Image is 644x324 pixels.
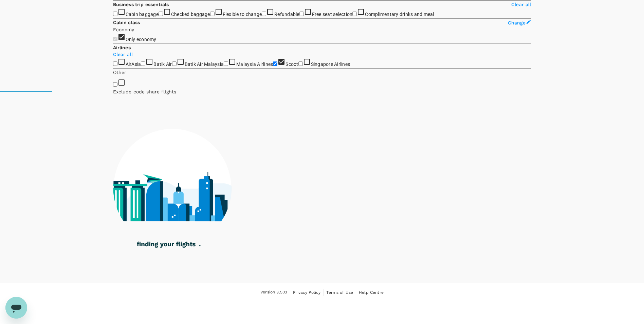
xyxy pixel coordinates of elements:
span: Cabin baggage [126,12,159,17]
input: Malaysia Airlines [224,61,228,66]
input: Refundable [262,12,266,16]
input: Complimentary drinks and meal [352,12,357,16]
input: Checked baggage [159,12,163,16]
input: Cabin baggage [113,12,117,16]
strong: Cabin class [113,20,140,25]
span: Terms of Use [326,290,353,295]
g: . [199,245,201,246]
span: Checked baggage [171,12,210,17]
input: Singapore Airlines [298,61,303,66]
span: Singapore Airlines [311,61,350,67]
input: Batik Air [141,61,145,66]
span: Batik Air Malaysia [185,61,224,67]
span: Flexible to change [223,12,262,17]
strong: Airlines [113,45,131,50]
p: Clear all [113,51,531,58]
a: Privacy Policy [293,289,320,296]
input: Flexible to change [210,12,215,16]
span: Malaysia Airlines [236,61,273,67]
iframe: Button to launch messaging window [5,297,27,319]
span: Privacy Policy [293,290,320,295]
a: Terms of Use [326,289,353,296]
p: Economy [113,26,531,33]
input: Exclude code share flights [113,82,117,87]
input: Batik Air Malaysia [172,61,177,66]
p: Other [113,69,531,76]
span: Refundable [274,12,299,17]
input: Free seat selection [299,12,304,16]
span: Version 3.50.1 [260,289,287,296]
a: Help Centre [359,289,384,296]
input: Scoot [273,61,277,66]
g: finding your flights [137,242,196,248]
span: Scoot [286,61,298,67]
span: Complimentary drinks and meal [365,12,434,17]
input: AirAsia [113,61,117,66]
span: Free seat selection [312,12,353,17]
p: Clear all [511,1,531,8]
span: Change [508,20,526,25]
strong: Business trip essentials [113,2,169,7]
p: Exclude code share flights [113,88,531,95]
span: Batik Air [153,61,172,67]
span: Only economy [126,37,157,42]
span: AirAsia [126,61,141,67]
input: Only economy [113,37,117,41]
span: Help Centre [359,290,384,295]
